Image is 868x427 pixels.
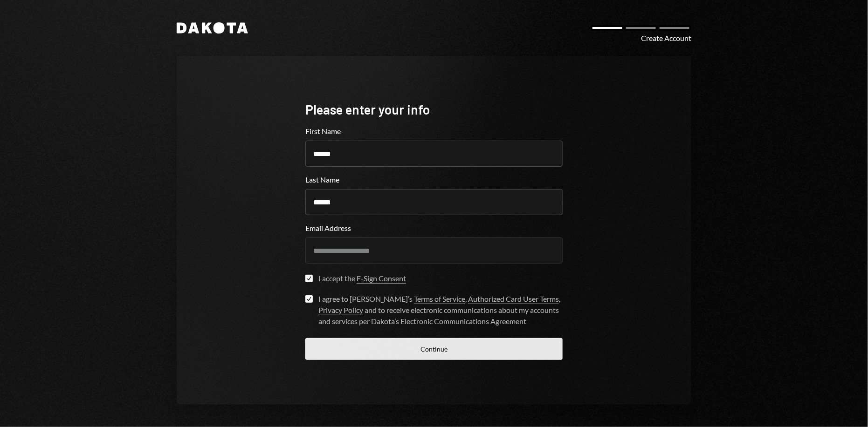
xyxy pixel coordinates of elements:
[305,338,563,360] button: Continue
[357,274,406,284] a: E-Sign Consent
[305,126,563,137] label: First Name
[305,223,563,234] label: Email Address
[318,273,406,284] div: I accept the
[641,33,691,44] div: Create Account
[305,101,563,119] div: Please enter your info
[305,275,313,282] button: I accept the E-Sign Consent
[468,294,559,304] a: Authorized Card User Terms
[318,293,563,327] div: I agree to [PERSON_NAME]’s , , and to receive electronic communications about my accounts and ser...
[318,305,363,315] a: Privacy Policy
[305,295,313,303] button: I agree to [PERSON_NAME]’s Terms of Service, Authorized Card User Terms, Privacy Policy and to re...
[414,294,465,304] a: Terms of Service
[305,174,563,185] label: Last Name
